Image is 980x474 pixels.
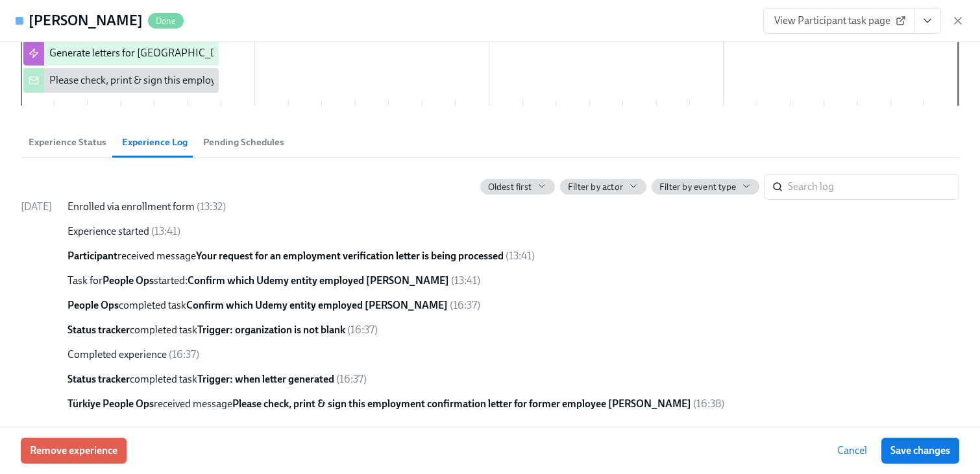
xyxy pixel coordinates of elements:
[890,444,950,457] span: Save changes
[67,373,334,385] span: completed task
[763,8,914,34] a: View Participant task page
[568,181,623,193] span: Filter by actor
[652,179,759,195] button: Filter by event type
[67,274,449,287] span: Task for started:
[122,135,188,150] span: Experience Log
[774,14,903,27] span: View Participant task page
[788,174,959,200] input: Search log
[197,200,226,213] span: ( 13:32 )
[828,438,876,464] button: Cancel
[451,274,480,287] span: ( 13:41 )
[67,324,345,336] span: completed task
[196,250,504,262] strong: Your request for an employment verification letter is being processed
[336,373,367,385] span: ( 16:37 )
[67,250,504,262] span: received message
[30,444,117,457] span: Remove experience
[67,224,959,239] div: Experience started
[21,438,127,464] button: Remove experience
[659,181,736,193] span: Filter by event type
[232,397,691,410] strong: Please check, print & sign this employment confirmation letter for former employee [PERSON_NAME]
[67,299,119,311] strong: People Ops
[186,299,448,311] strong: Confirm which Udemy entity employed [PERSON_NAME]
[881,438,959,464] button: Save changes
[67,299,448,311] span: completed task
[450,299,480,311] span: ( 16:37 )
[560,179,646,195] button: Filter by actor
[197,324,345,336] strong: Trigger: organization is not blank
[347,324,378,336] span: ( 16:37 )
[67,324,130,336] strong: Status tracker
[67,373,130,385] strong: Status tracker
[837,444,867,457] span: Cancel
[29,11,143,30] h4: [PERSON_NAME]
[693,397,724,410] span: ( 16:38 )
[67,348,959,362] div: Completed experience
[197,373,334,385] strong: Trigger: when letter generated
[67,397,154,410] strong: Türkiye People Ops
[29,135,106,150] span: Experience Status
[49,46,238,60] div: Generate letters for [GEOGRAPHIC_DATA]
[203,135,284,150] span: Pending Schedules
[169,348,199,361] span: ( 16:37 )
[480,179,555,195] button: Oldest first
[49,73,531,88] div: Please check, print & sign this employment confirmation letter for former employee {{ participant...
[914,8,941,34] button: View task page
[151,225,180,237] span: ( 13:41 )
[188,274,449,287] strong: Confirm which Udemy entity employed [PERSON_NAME]
[506,250,535,262] span: ( 13:41 )
[488,181,532,193] span: Oldest first
[21,200,52,213] span: [DATE]
[148,16,184,26] span: Done
[67,250,117,262] strong: Participant
[67,200,959,214] div: Enrolled via enrollment form
[67,397,691,410] span: received message
[103,274,154,287] strong: People Ops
